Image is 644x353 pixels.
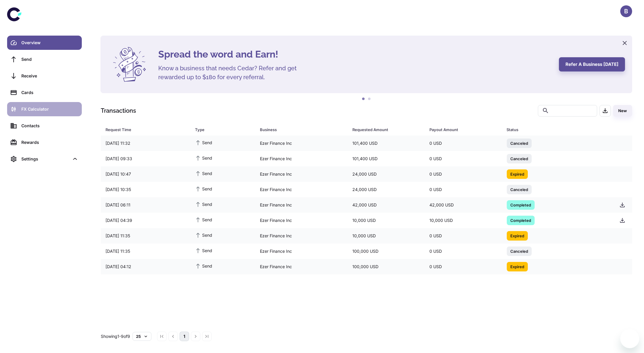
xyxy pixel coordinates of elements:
button: New [613,105,632,117]
h4: Spread the word and Earn! [158,47,552,61]
button: B [620,5,632,17]
a: Send [7,52,82,66]
div: Overview [21,39,78,46]
span: Send [195,170,212,176]
span: Expired [507,263,528,269]
div: Type [195,125,245,134]
div: [DATE] 04:39 [101,215,190,226]
a: Receive [7,69,82,83]
div: [DATE] 11:35 [101,246,190,257]
div: 0 USD [425,184,502,195]
div: Status [507,125,600,134]
div: Payout Amount [429,125,492,134]
button: page 1 [180,332,189,341]
span: Canceled [507,140,532,146]
button: 25 [132,332,151,341]
span: Send [195,155,212,161]
div: 24,000 USD [348,168,425,180]
div: Requested Amount [352,125,415,134]
div: Ezer Finance Inc [255,261,348,272]
a: Overview [7,36,82,50]
div: [DATE] 11:35 [101,230,190,241]
div: Ezer Finance Inc [255,138,348,149]
div: [DATE] 10:47 [101,168,190,180]
div: 24,000 USD [348,184,425,195]
div: 0 USD [425,230,502,241]
span: Canceled [507,186,532,192]
div: Rewards [21,139,78,146]
div: Request Time [106,125,180,134]
h5: Know a business that needs Cedar? Refer and get rewarded up to $180 for every referral. [158,64,306,82]
div: 0 USD [425,246,502,257]
div: Receive [21,73,78,79]
span: Payout Amount [429,125,499,134]
div: [DATE] 10:35 [101,184,190,195]
a: FX Calculator [7,102,82,116]
div: Ezer Finance Inc [255,246,348,257]
div: 100,000 USD [348,246,425,257]
div: Cards [21,89,78,96]
span: Send [195,201,212,207]
div: Ezer Finance Inc [255,215,348,226]
div: Ezer Finance Inc [255,184,348,195]
div: Ezer Finance Inc [255,199,348,211]
div: Ezer Finance Inc [255,168,348,180]
div: Send [21,56,78,63]
span: Request Time [106,125,188,134]
div: 10,000 USD [348,215,425,226]
div: 42,000 USD [348,199,425,211]
span: Send [195,216,212,223]
span: Completed [507,202,535,208]
span: Requested Amount [352,125,422,134]
span: Status [507,125,608,134]
div: Ezer Finance Inc [255,230,348,241]
a: Rewards [7,135,82,150]
iframe: Button to launch messaging window [620,329,639,348]
span: Completed [507,217,535,223]
div: Contacts [21,123,78,129]
h1: Transactions [101,106,136,115]
span: Send [195,139,212,146]
span: Send [195,263,212,269]
div: 0 USD [425,261,502,272]
div: 10,000 USD [348,230,425,241]
div: [DATE] 06:11 [101,199,190,211]
div: Settings [7,152,82,166]
button: 1 [361,96,367,102]
div: Ezer Finance Inc [255,153,348,164]
div: 101,400 USD [348,138,425,149]
div: [DATE] 04:12 [101,261,190,272]
div: FX Calculator [21,106,78,112]
div: Settings [21,156,69,162]
span: Canceled [507,248,532,254]
div: 0 USD [425,138,502,149]
div: 0 USD [425,153,502,164]
div: 0 USD [425,168,502,180]
button: Refer a business [DATE] [559,57,625,71]
a: Cards [7,85,82,100]
p: Showing 1-9 of 9 [101,333,130,340]
div: 42,000 USD [425,199,502,211]
span: Send [195,247,212,254]
span: Type [195,125,253,134]
span: Send [195,185,212,192]
span: Send [195,232,212,238]
div: [DATE] 09:33 [101,153,190,164]
span: Canceled [507,155,532,161]
button: 2 [367,96,373,102]
div: [DATE] 11:32 [101,138,190,149]
div: 101,400 USD [348,153,425,164]
nav: pagination navigation [156,332,212,341]
span: Expired [507,171,528,177]
span: Expired [507,233,528,238]
a: Contacts [7,119,82,133]
div: 100,000 USD [348,261,425,272]
div: 10,000 USD [425,215,502,226]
